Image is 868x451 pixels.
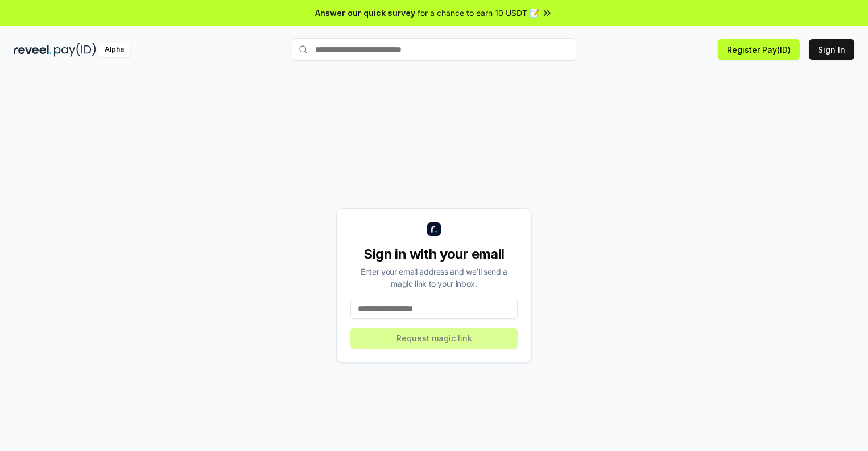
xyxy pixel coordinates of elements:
span: for a chance to earn 10 USDT 📝 [418,7,539,19]
div: Enter your email address and we’ll send a magic link to your inbox. [350,266,518,289]
img: logo_small [427,222,441,236]
span: Answer our quick survey [315,7,415,19]
div: Alpha [98,43,130,57]
img: pay_id [54,43,96,57]
button: Register Pay(ID) [718,39,800,60]
div: Sign in with your email [350,245,518,263]
button: Sign In [809,39,854,60]
img: reveel_dark [14,43,52,57]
